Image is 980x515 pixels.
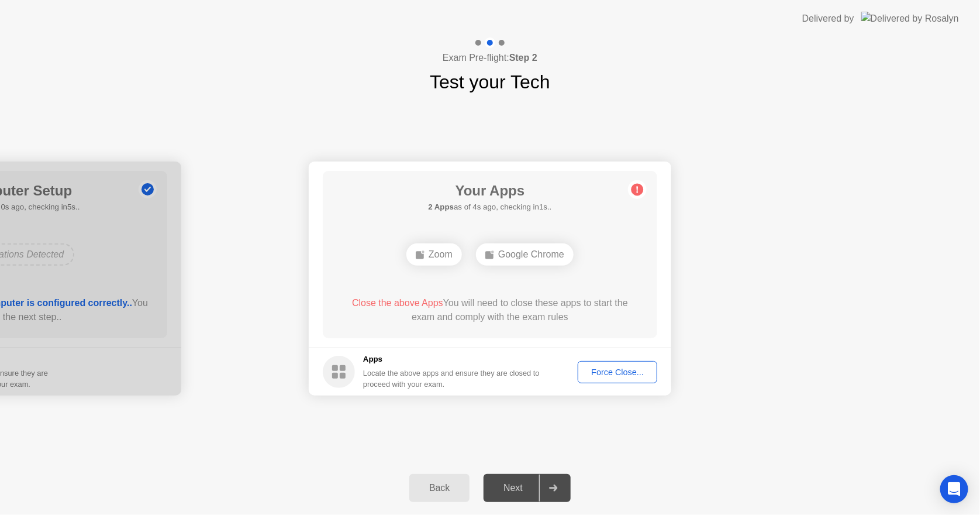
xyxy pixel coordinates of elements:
div: Locate the above apps and ensure they are closed to proceed with your exam. [363,368,540,390]
div: Force Close... [582,368,653,377]
button: Next [484,474,571,502]
button: Force Close... [578,361,657,383]
b: 2 Apps [428,202,454,211]
h4: Exam Pre-flight: [443,51,537,65]
button: Back [409,474,470,502]
b: Step 2 [509,53,537,63]
span: Close the above Apps [352,298,443,308]
h5: Apps [363,353,540,365]
div: Next [487,483,539,493]
div: Open Intercom Messenger [940,475,968,503]
div: Zoom [406,243,462,266]
div: Google Chrome [476,243,574,266]
h1: Test your Tech [430,68,550,96]
h5: as of 4s ago, checking in1s.. [428,201,551,213]
h1: Your Apps [428,180,551,201]
div: Back [413,483,466,493]
div: You will need to close these apps to start the exam and comply with the exam rules [340,296,641,324]
div: Delivered by [802,12,854,26]
img: Delivered by Rosalyn [861,12,959,25]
